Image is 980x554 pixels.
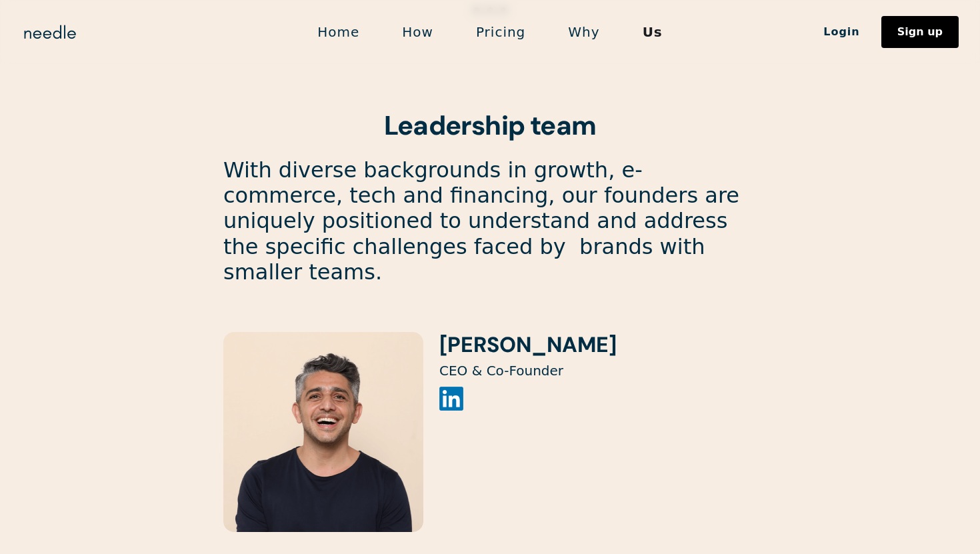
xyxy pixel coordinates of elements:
p: CEO & Co-Founder [439,363,617,379]
a: Login [802,21,881,43]
h2: Leadership team [223,109,757,141]
a: How [381,18,455,46]
a: Why [547,18,621,46]
a: Sign up [881,16,959,48]
div: Sign up [897,27,943,37]
p: With diverse backgrounds in growth, e-commerce, tech and financing, our founders are uniquely pos... [223,157,757,285]
a: Home [296,18,381,46]
a: Pricing [455,18,547,46]
h3: [PERSON_NAME] [439,332,617,357]
a: Us [621,18,684,46]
